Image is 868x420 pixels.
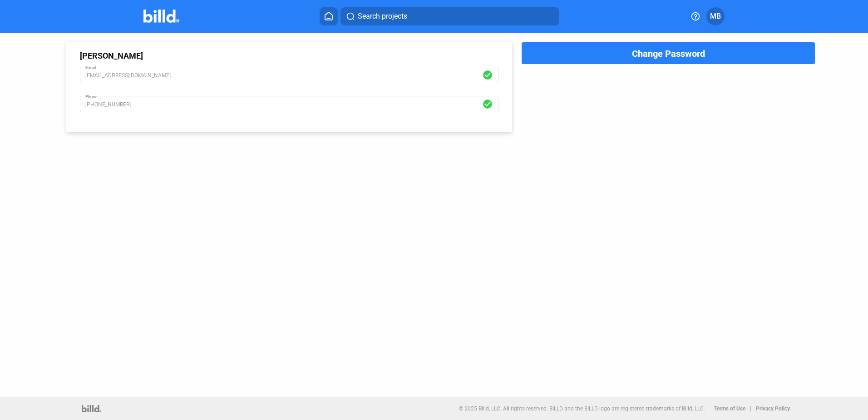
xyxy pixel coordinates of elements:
[82,405,101,412] img: logo
[459,405,705,412] p: © 2025 Billd, LLC. All rights reserved. BILLD and the BILLD logo are registered trademarks of Bil...
[85,97,483,110] input: (XXX) XXX-XXXX
[358,11,407,22] span: Search projects
[521,42,815,65] button: Change Password
[80,51,499,60] div: [PERSON_NAME]
[340,7,559,25] button: Search projects
[756,405,790,412] b: Privacy Policy
[632,48,705,59] span: Change Password
[482,69,495,80] mat-icon: check_circle
[750,405,751,412] p: |
[482,98,495,109] mat-icon: check_circle
[710,11,721,22] span: MB
[143,10,179,23] img: Billd Company Logo
[714,405,745,412] b: Terms of Use
[706,7,725,25] button: MB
